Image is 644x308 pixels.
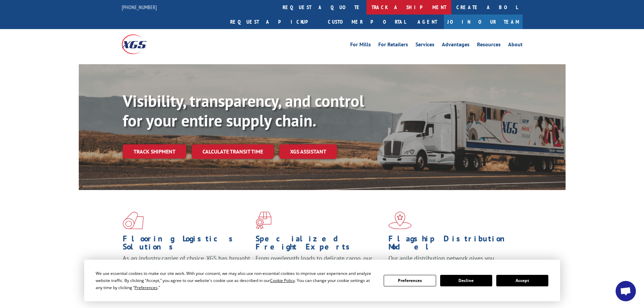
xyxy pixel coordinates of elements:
[616,281,636,301] div: Open chat
[415,42,434,49] a: Services
[192,144,274,159] a: Calculate transit time
[270,278,295,283] span: Cookie Policy
[477,42,501,49] a: Resources
[123,144,186,159] a: Track shipment
[496,275,548,286] button: Accept
[96,270,376,291] div: We use essential cookies to make our site work. With your consent, we may also use non-essential ...
[378,42,408,49] a: For Retailers
[256,235,383,254] h1: Specialized Freight Experts
[123,235,251,254] h1: Flooring Logistics Solutions
[384,275,436,286] button: Preferences
[323,15,411,29] a: Customer Portal
[256,212,271,229] img: xgs-icon-focused-on-flooring-red
[411,15,444,29] a: Agent
[388,212,412,229] img: xgs-icon-flagship-distribution-model-red
[440,275,492,286] button: Decline
[444,15,523,29] a: Join Our Team
[84,260,560,301] div: Cookie Consent Prompt
[123,212,144,229] img: xgs-icon-total-supply-chain-intelligence-red
[123,254,250,278] span: As an industry carrier of choice, XGS has brought innovation and dedication to flooring logistics...
[350,42,371,49] a: For Mills
[442,42,470,49] a: Advantages
[225,15,323,29] a: Request a pickup
[388,254,513,270] span: Our agile distribution network gives you nationwide inventory management on demand.
[279,144,337,159] a: XGS ASSISTANT
[122,4,157,10] a: [PHONE_NUMBER]
[508,42,523,49] a: About
[123,90,364,131] b: Visibility, transparency, and control for your entire supply chain.
[135,285,158,290] span: Preferences
[256,254,383,284] p: From overlength loads to delicate cargo, our experienced staff knows the best way to move your fr...
[388,235,516,254] h1: Flagship Distribution Model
